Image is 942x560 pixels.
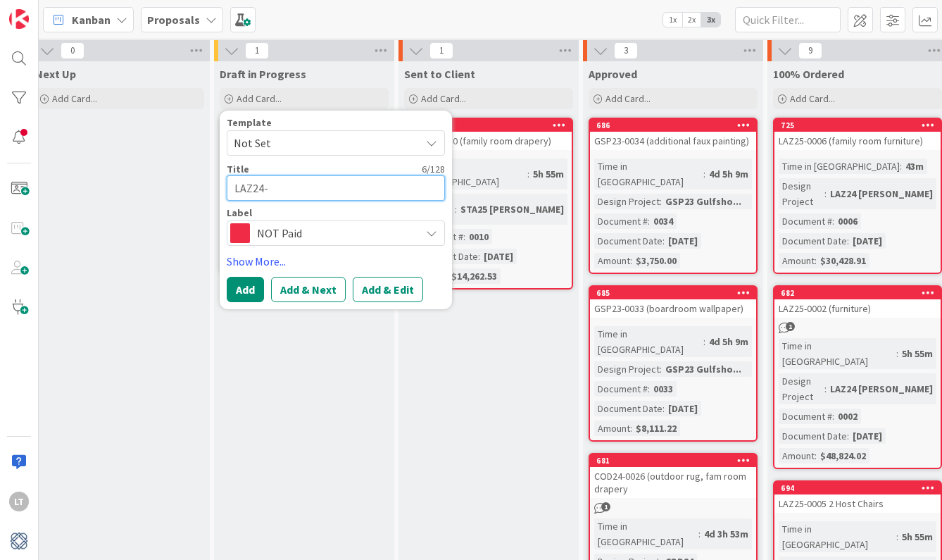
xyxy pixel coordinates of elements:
[774,119,941,132] div: 725
[596,456,756,466] div: 681
[662,401,665,416] span: :
[662,194,745,209] div: GSP23 Gulfsho...
[703,334,705,349] span: :
[605,92,651,105] span: Add Card...
[9,492,29,511] div: LT
[220,67,306,81] span: Draft in Progress
[412,120,572,130] div: 727
[590,299,756,318] div: GSP23-0033 (boardroom wallpaper)
[271,277,346,302] button: Add & Next
[648,381,650,397] span: :
[527,166,529,182] span: :
[774,119,941,150] div: 725LAZ25-0006 (family room furniture)
[406,132,572,150] div: STA25-0010 (family room drapery)
[463,229,465,244] span: :
[898,346,936,361] div: 5h 55m
[663,13,682,27] span: 1x
[849,233,886,249] div: [DATE]
[682,13,701,27] span: 2x
[896,529,898,545] span: :
[781,483,941,493] div: 694
[847,428,849,444] span: :
[779,448,815,463] div: Amount
[705,166,752,182] div: 4d 5h 9m
[594,253,630,268] div: Amount
[429,42,453,59] span: 1
[774,482,941,494] div: 694
[590,454,756,498] div: 681COD24-0026 (outdoor rug, fam room drapery
[815,448,817,463] span: :
[594,381,648,397] div: Document #
[594,326,703,357] div: Time in [GEOGRAPHIC_DATA]
[35,67,76,81] span: Next Up
[253,163,445,175] div: 6 / 128
[410,158,527,189] div: Time in [GEOGRAPHIC_DATA]
[596,120,756,130] div: 686
[257,223,413,243] span: NOT Paid
[735,7,841,32] input: Quick Filter...
[849,428,886,444] div: [DATE]
[660,194,662,209] span: :
[9,9,29,29] img: Visit kanbanzone.com
[594,401,662,416] div: Document Date
[774,287,941,318] div: 682LAZ25-0002 (furniture)
[701,13,720,27] span: 3x
[227,163,249,175] label: Title
[779,373,824,404] div: Design Project
[902,158,927,174] div: 43m
[594,361,660,377] div: Design Project
[227,175,445,201] textarea: LAZ24-
[790,92,835,105] span: Add Card...
[480,249,517,264] div: [DATE]
[834,213,861,229] div: 0006
[705,334,752,349] div: 4d 5h 9m
[594,194,660,209] div: Design Project
[701,526,752,542] div: 4d 3h 53m
[665,401,701,416] div: [DATE]
[630,253,632,268] span: :
[774,482,941,513] div: 694LAZ25-0005 2 Host Chairs
[147,13,200,27] b: Proposals
[406,119,572,150] div: 727STA25-0010 (family room drapery)
[594,518,698,549] div: Time in [GEOGRAPHIC_DATA]
[827,381,936,397] div: LAZ24 [PERSON_NAME]
[779,253,815,268] div: Amount
[665,233,701,249] div: [DATE]
[779,428,847,444] div: Document Date
[601,502,610,511] span: 1
[786,322,795,331] span: 1
[774,287,941,299] div: 682
[52,92,97,105] span: Add Card...
[896,346,898,361] span: :
[774,132,941,150] div: LAZ25-0006 (family room furniture)
[478,249,480,264] span: :
[448,268,501,284] div: $14,262.53
[703,166,705,182] span: :
[774,299,941,318] div: LAZ25-0002 (furniture)
[660,361,662,377] span: :
[245,42,269,59] span: 1
[529,166,567,182] div: 5h 55m
[779,213,832,229] div: Document #
[834,409,861,424] div: 0002
[824,381,827,397] span: :
[590,287,756,318] div: 685GSP23-0033 (boardroom wallpaper)
[781,120,941,130] div: 725
[594,158,703,189] div: Time in [GEOGRAPHIC_DATA]
[779,233,847,249] div: Document Date
[227,118,272,127] span: Template
[698,526,701,542] span: :
[817,253,869,268] div: $30,428.91
[596,288,756,298] div: 685
[594,213,648,229] div: Document #
[648,213,650,229] span: :
[827,186,936,201] div: LAZ24 [PERSON_NAME]
[457,201,567,217] div: STA25 [PERSON_NAME]
[774,494,941,513] div: LAZ25-0005 2 Host Chairs
[404,67,475,81] span: Sent to Client
[590,119,756,132] div: 686
[590,119,756,150] div: 686GSP23-0034 (additional faux painting)
[781,288,941,298] div: 682
[227,277,264,302] button: Add
[817,448,869,463] div: $48,824.02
